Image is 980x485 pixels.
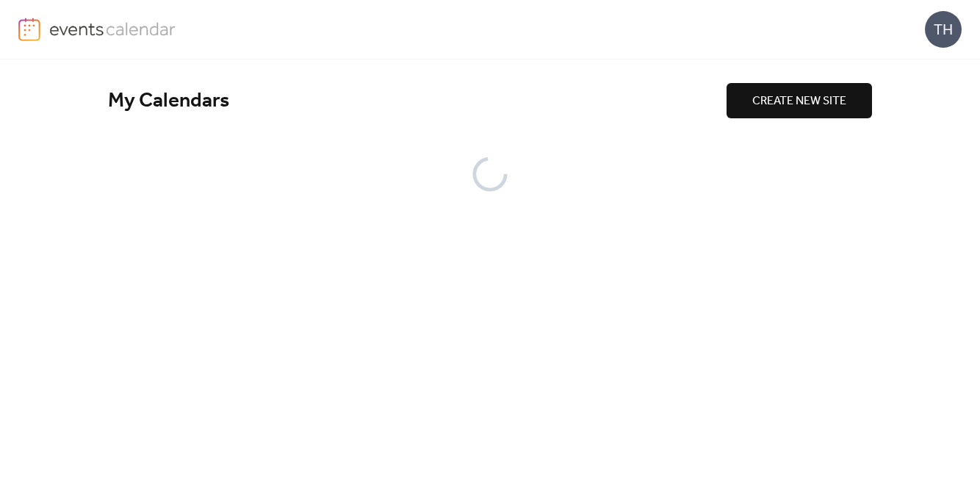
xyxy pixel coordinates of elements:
div: TH [925,11,962,48]
img: logo [18,18,40,41]
div: My Calendars [108,88,727,114]
img: logo-type [49,18,176,40]
span: CREATE NEW SITE [752,93,846,110]
button: CREATE NEW SITE [727,83,872,118]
